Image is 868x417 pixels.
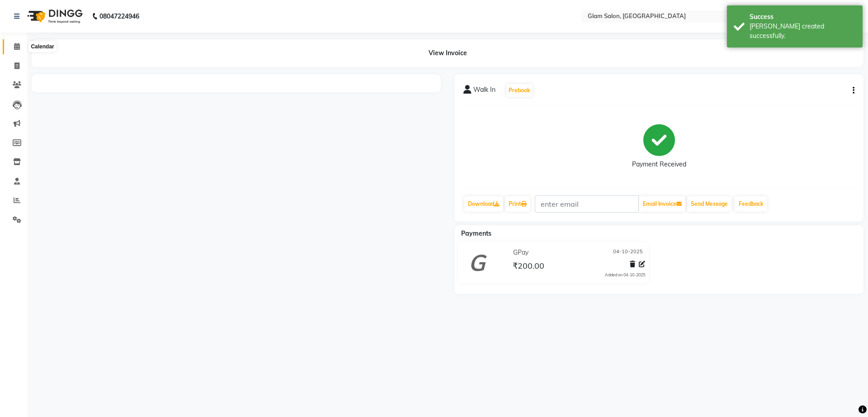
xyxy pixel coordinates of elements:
a: Feedback [735,196,767,212]
span: 04-10-2025 [613,248,643,257]
div: Added on 04-10-2025 [605,272,645,278]
div: Bill created successfully. [750,22,856,41]
div: Success [750,12,856,22]
img: logo [23,4,85,29]
button: Send Message [687,196,731,212]
div: Calendar [28,41,56,52]
a: Print [505,196,530,212]
b: 08047224946 [99,4,139,29]
button: Prebook [506,84,533,97]
span: Payments [461,229,491,237]
span: GPay [513,248,528,257]
div: Payment Received [632,160,686,169]
button: Email Invoice [639,196,685,212]
a: Download [464,196,503,212]
span: ₹200.00 [513,261,544,273]
div: View Invoice [32,39,863,67]
span: Walk In [473,85,495,98]
input: enter email [535,195,639,213]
